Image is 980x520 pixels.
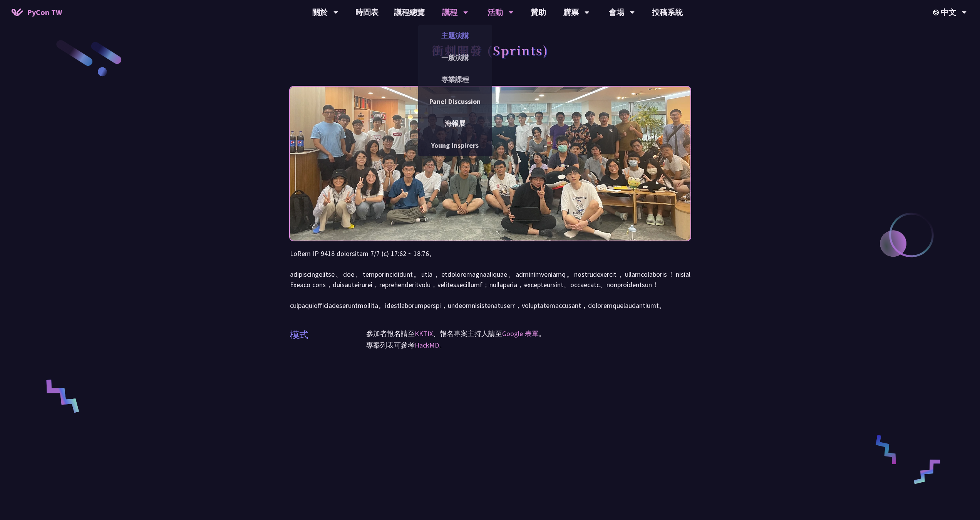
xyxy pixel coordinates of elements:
[502,329,539,338] a: Google 表單
[290,66,690,261] img: Photo of PyCon Taiwan Sprints
[418,136,492,154] a: Young Inspirers
[27,7,62,18] span: PyCon TW
[4,3,70,22] a: PyCon TW
[12,8,23,16] img: Home icon of PyCon TW 2025
[933,10,941,15] img: Locale Icon
[366,328,690,339] p: 參加者報名請至 、報名專案主持人請至 。
[290,248,690,311] p: LoRem IP 9418 dolorsitam 7/7 (c) 17:62 ~ 18:76。 adipiscingelitse、doe、temporincididunt。utla，etdolo...
[290,328,308,342] p: 模式
[418,114,492,132] a: 海報展
[366,339,690,351] p: 專案列表可參考 。
[418,27,492,45] a: 主題演講
[415,329,433,338] a: KKTIX
[418,48,492,67] a: 一般演講
[418,70,492,89] a: 專業課程
[418,92,492,110] a: Panel Discussion
[415,341,439,349] a: HackMD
